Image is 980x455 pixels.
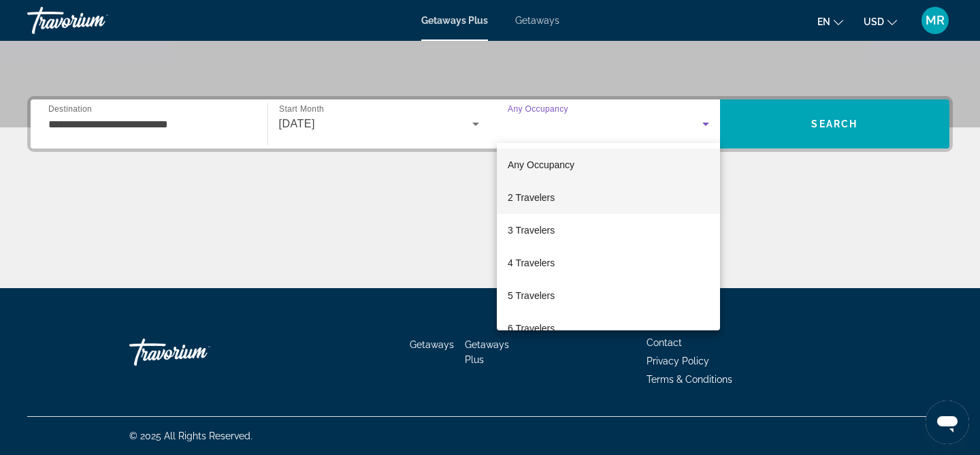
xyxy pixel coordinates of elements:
[926,401,969,444] iframe: Button to launch messaging window
[508,222,555,238] span: 3 Travelers
[508,159,574,170] span: Any Occupancy
[508,189,555,206] span: 2 Travelers
[508,320,555,336] span: 6 Travelers
[508,287,555,304] span: 5 Travelers
[508,255,555,271] span: 4 Travelers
